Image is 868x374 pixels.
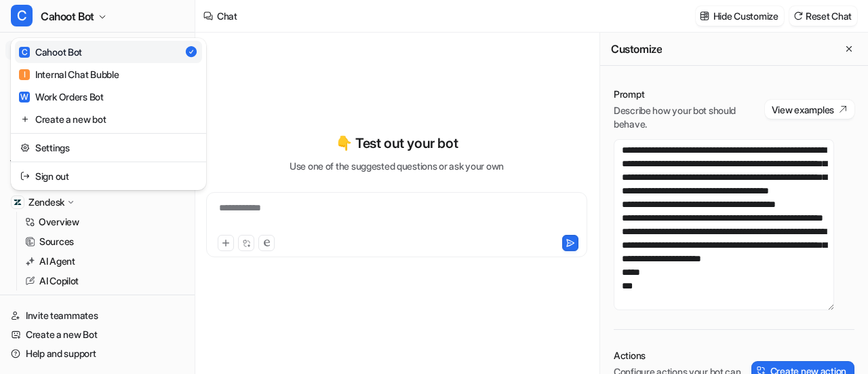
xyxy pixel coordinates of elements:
[19,47,30,58] span: C
[11,5,33,26] span: C
[15,165,202,187] a: Sign out
[20,112,30,126] img: reset
[15,108,202,130] a: Create a new bot
[19,67,119,81] div: Internal Chat Bubble
[19,90,104,104] div: Work Orders Bot
[11,38,206,190] div: CCahoot Bot
[19,45,82,59] div: Cahoot Bot
[41,7,94,26] span: Cahoot Bot
[15,136,202,159] a: Settings
[20,169,30,183] img: reset
[19,92,30,102] span: W
[19,69,30,80] span: I
[20,141,30,155] img: reset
